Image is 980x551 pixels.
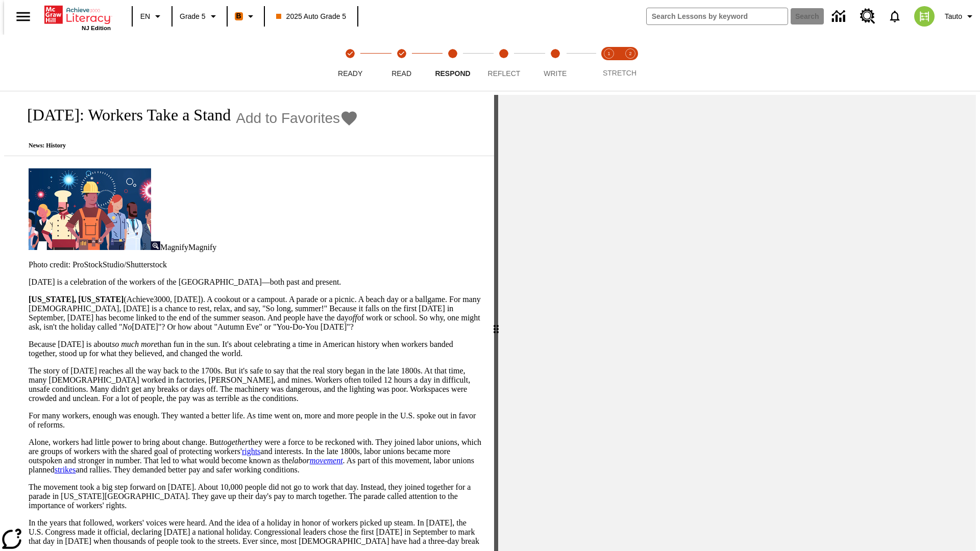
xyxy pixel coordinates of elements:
input: search field [647,8,788,24]
button: Open side menu [8,2,38,32]
img: avatar image [914,6,935,27]
p: Because [DATE] is about than fun in the sun. It's about celebrating a time in American history wh... [29,340,482,358]
a: Notifications [881,3,908,30]
button: Ready(Step completed) step 1 of 5 [321,35,380,91]
button: Language: EN, Select a language [136,7,168,26]
a: strikes [55,465,76,474]
div: Press Enter or Spacebar and then press right and left arrow keys to move the slider [494,95,498,551]
p: For many workers, enough was enough. They wanted a better life. As time went on, more and more pe... [29,411,482,430]
em: labor [292,456,343,465]
text: 1 [607,51,610,56]
span: Respond [435,69,470,78]
em: together [221,438,248,446]
span: Ready [338,69,362,78]
button: Boost Class color is orange. Change class color [231,7,261,26]
span: Magnify [160,243,188,252]
strong: [US_STATE], [US_STATE] [29,295,124,304]
button: Write step 5 of 5 [526,35,585,91]
div: reading [4,95,494,546]
p: Alone, workers had little power to bring about change. But they were a force to be reckoned with.... [29,438,482,474]
span: Magnify [188,243,216,252]
span: STRETCH [603,69,636,77]
img: A banner with a blue background shows an illustrated row of diverse men and women dressed in clot... [29,168,151,250]
p: (Achieve3000, [DATE]). A cookout or a campout. A parade or a picnic. A beach day or a ballgame. F... [29,295,482,332]
text: 2 [629,51,631,56]
a: movement [310,456,343,465]
img: Magnify [151,241,160,250]
span: Add to Favorites [236,110,340,127]
a: rights [242,447,260,456]
em: No [122,322,132,331]
span: B [236,10,241,22]
span: Grade 5 [180,11,206,22]
span: Read [391,69,411,78]
button: Grade: Grade 5, Select a grade [176,7,224,26]
button: Stretch Read step 1 of 2 [594,35,624,91]
em: so much more [112,340,157,348]
p: News: History [16,142,358,149]
button: Respond step 3 of 5 [423,35,482,91]
span: NJ Edition [82,25,111,31]
span: Reflect [488,69,521,78]
div: Home [44,4,111,31]
button: Read(Step completed) step 2 of 5 [372,35,431,91]
span: Write [544,69,567,78]
button: Reflect step 4 of 5 [474,35,533,91]
h1: [DATE]: Workers Take a Stand [16,106,231,124]
div: activity [498,95,976,551]
span: 2025 Auto Grade 5 [276,11,347,22]
p: [DATE] is a celebration of the workers of the [GEOGRAPHIC_DATA]—both past and present. [29,278,482,287]
em: off [349,313,357,322]
span: Tauto [945,11,962,22]
button: Stretch Respond step 2 of 2 [616,35,645,91]
a: Data Center [826,3,854,31]
button: Profile/Settings [941,7,980,26]
a: Resource Center, Will open in new tab [854,3,881,30]
button: Add to Favorites - Labor Day: Workers Take a Stand [236,109,358,127]
button: Select a new avatar [908,3,941,30]
p: The movement took a big step forward on [DATE]. About 10,000 people did not go to work that day. ... [29,483,482,510]
p: Photo credit: ProStockStudio/Shutterstock [29,260,482,269]
p: The story of [DATE] reaches all the way back to the 1700s. But it's safe to say that the real sto... [29,366,482,403]
span: EN [140,11,150,22]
